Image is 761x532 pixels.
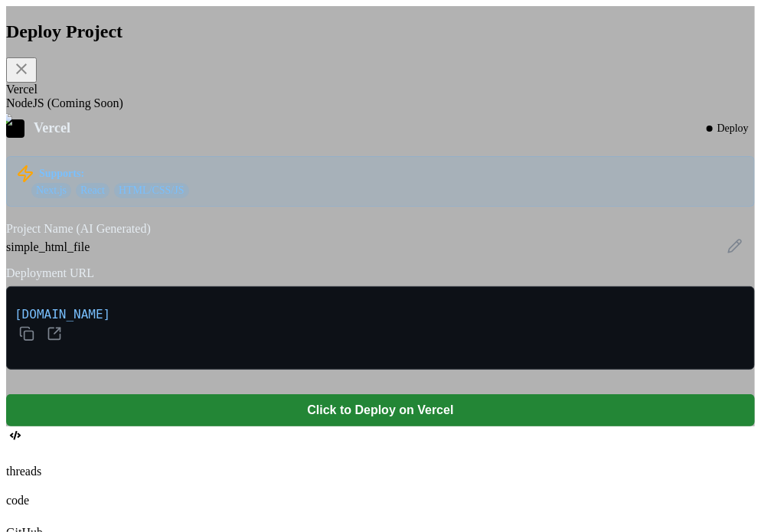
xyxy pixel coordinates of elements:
[114,183,189,198] span: HTML/CSS/JS
[39,168,84,180] strong: Supports:
[42,321,67,349] button: Open in new tab
[15,307,746,349] p: [DOMAIN_NAME]
[31,183,71,198] span: Next.js
[6,494,29,507] label: code
[701,119,755,138] div: Deploy
[6,21,755,42] h2: Deploy Project
[6,394,755,426] button: Click to Deploy on Vercel
[15,321,39,349] button: Copy URL
[724,235,746,259] button: Edit project name
[76,183,109,198] span: React
[6,266,755,280] label: Deployment URL
[6,96,755,110] div: NodeJS (Coming Soon)
[6,222,755,236] label: Project Name (AI Generated)
[6,240,755,254] div: simple_html_file
[6,83,755,96] div: Vercel
[34,120,691,136] div: Vercel
[6,465,41,478] label: threads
